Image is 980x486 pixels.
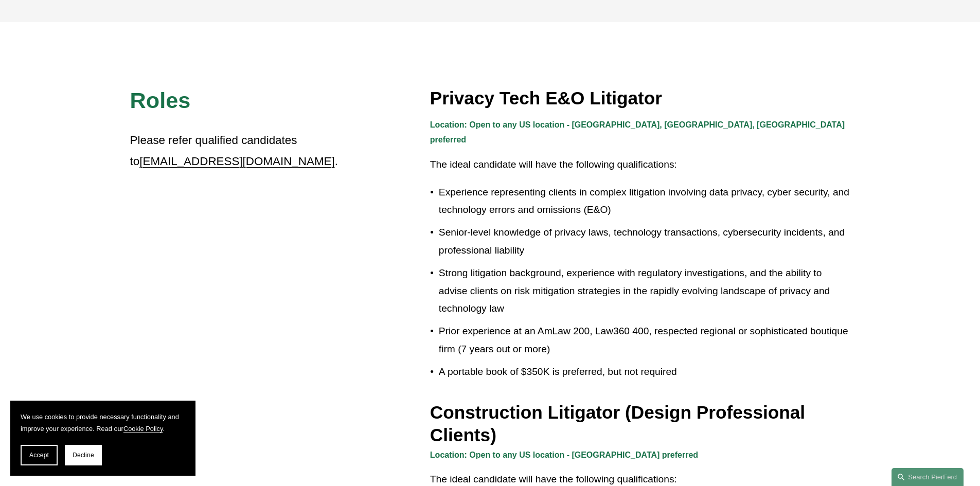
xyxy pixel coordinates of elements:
[430,87,850,110] h3: Privacy Tech E&O Litigator
[130,88,191,113] span: Roles
[65,445,102,465] button: Decline
[430,156,850,174] p: The ideal candidate will have the following qualifications:
[439,184,850,219] p: Experience representing clients in complex litigation involving data privacy, cyber security, and...
[439,224,850,259] p: Senior-level knowledge of privacy laws, technology transactions, cybersecurity incidents, and pro...
[430,451,698,459] strong: Location: Open to any US location - [GEOGRAPHIC_DATA] preferred
[439,363,850,381] p: A portable book of $350K is preferred, but not required
[10,401,195,476] section: Cookie banner
[29,452,49,459] span: Accept
[21,411,185,435] p: We use cookies to provide necessary functionality and improve your experience. Read our .
[139,155,334,168] a: [EMAIL_ADDRESS][DOMAIN_NAME]
[430,401,850,446] h3: Construction Litigator (Design Professional Clients)
[439,264,850,318] p: Strong litigation background, experience with regulatory investigations, and the ability to advis...
[123,425,163,433] a: Cookie Policy
[892,468,964,486] a: Search this site
[130,130,340,172] p: Please refer qualified candidates to .
[430,120,847,144] strong: Location: Open to any US location - [GEOGRAPHIC_DATA], [GEOGRAPHIC_DATA], [GEOGRAPHIC_DATA] prefe...
[73,452,94,459] span: Decline
[439,322,850,358] p: Prior experience at an AmLaw 200, Law360 400, respected regional or sophisticated boutique firm (...
[21,445,58,465] button: Accept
